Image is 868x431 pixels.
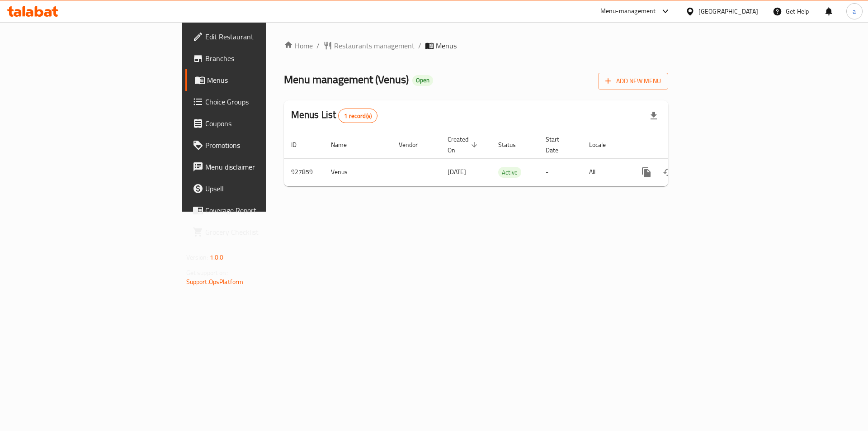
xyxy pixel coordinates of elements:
[498,167,521,178] span: Active
[448,134,480,156] span: Created On
[205,53,320,64] span: Branches
[657,161,679,183] button: Change Status
[186,267,228,279] span: Get support on:
[339,112,377,120] span: 1 record(s)
[589,139,618,150] span: Locale
[582,158,628,186] td: All
[600,6,656,17] div: Menu-management
[338,109,377,123] div: Total records count
[498,139,528,150] span: Status
[324,158,392,186] td: Venus
[205,140,320,151] span: Promotions
[636,161,657,183] button: more
[291,108,377,123] h2: Menus List
[291,139,308,150] span: ID
[205,31,320,42] span: Edit Restaurant
[323,40,415,51] a: Restaurants management
[205,161,320,172] span: Menu disclaimer
[436,40,457,51] span: Menus
[284,40,669,51] nav: breadcrumb
[331,139,359,150] span: Name
[334,40,415,51] span: Restaurants management
[284,131,730,186] table: enhanced table
[412,76,433,84] span: Open
[643,105,665,127] div: Export file
[185,134,327,156] a: Promotions
[853,6,856,16] span: a
[448,166,466,178] span: [DATE]
[186,251,208,263] span: Version:
[185,113,327,134] a: Coupons
[185,178,327,199] a: Upsell
[205,227,320,237] span: Grocery Checklist
[205,183,320,194] span: Upsell
[207,75,320,85] span: Menus
[628,131,730,159] th: Actions
[698,6,758,16] div: [GEOGRAPHIC_DATA]
[598,73,668,90] button: Add New Menu
[185,199,327,221] a: Coverage Report
[205,205,320,216] span: Coverage Report
[185,47,327,69] a: Branches
[546,134,571,156] span: Start Date
[412,75,433,86] div: Open
[185,69,327,91] a: Menus
[185,91,327,113] a: Choice Groups
[185,26,327,47] a: Edit Restaurant
[205,118,320,129] span: Coupons
[205,96,320,107] span: Choice Groups
[210,251,224,263] span: 1.0.0
[605,76,661,87] span: Add New Menu
[185,221,327,243] a: Grocery Checklist
[186,276,244,288] a: Support.OpsPlatform
[185,156,327,178] a: Menu disclaimer
[538,158,582,186] td: -
[418,40,421,51] li: /
[284,69,409,90] span: Menu management ( Venus )
[399,139,429,150] span: Vendor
